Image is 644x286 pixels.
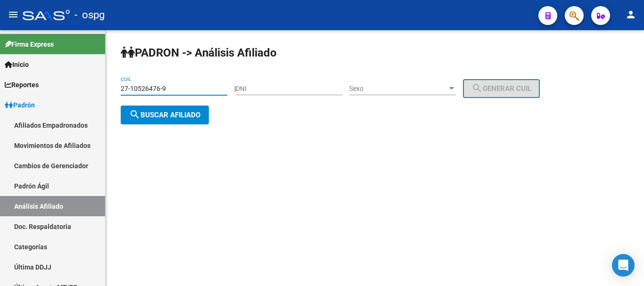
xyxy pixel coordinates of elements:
[471,84,531,93] span: Generar CUIL
[121,46,277,59] strong: PADRON -> Análisis Afiliado
[129,109,140,120] mat-icon: search
[5,59,29,70] span: Inicio
[625,9,636,20] mat-icon: person
[5,80,39,90] span: Reportes
[471,82,483,94] mat-icon: search
[121,106,209,124] button: Buscar afiliado
[234,85,547,92] div: |
[612,254,635,277] div: Open Intercom Messenger
[74,5,105,25] span: - ospg
[5,39,54,49] span: Firma Express
[8,9,19,20] mat-icon: menu
[349,85,447,93] span: Sexo
[5,100,35,110] span: Padrón
[463,79,540,98] button: Generar CUIL
[129,111,200,119] span: Buscar afiliado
